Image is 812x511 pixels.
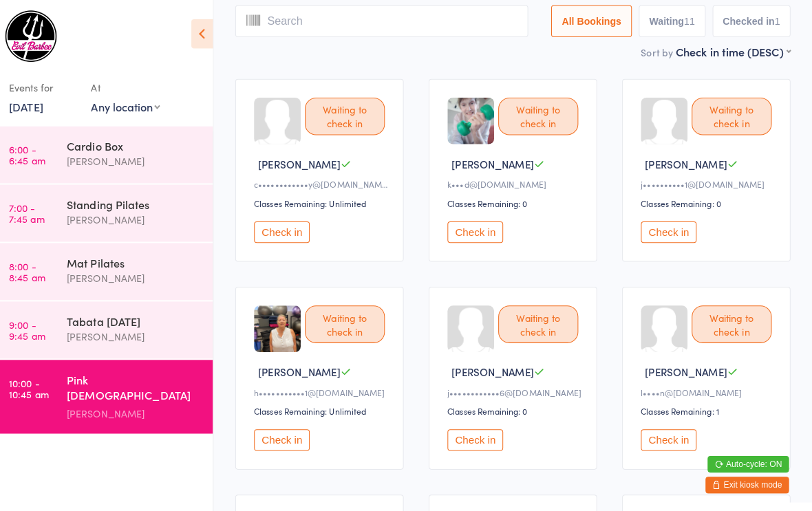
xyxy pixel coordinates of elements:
div: At [99,76,167,98]
a: 8:00 -8:45 amMat Pilates[PERSON_NAME] [4,241,220,297]
div: k•••d@[DOMAIN_NAME] [451,177,585,188]
button: Auto-cycle: ON [709,451,789,468]
div: Waiting to check in [310,303,389,340]
div: Standing Pilates [75,195,208,210]
label: Sort by [643,45,674,59]
span: [PERSON_NAME] [264,155,345,170]
time: 7:00 - 7:45 am [18,200,53,222]
a: 7:00 -7:45 amStanding Pilates[PERSON_NAME] [4,183,220,239]
time: 8:00 - 8:45 am [18,258,54,280]
div: Tabata [DATE] [75,310,208,325]
div: j••••••••••••6@[DOMAIN_NAME] [451,382,585,394]
button: Check in [643,219,698,241]
div: Waiting to check in [310,97,389,134]
div: Waiting to check in [502,303,581,340]
div: Classes Remaining: Unlimited [260,195,394,207]
img: Evil Barbee Personal Training [14,10,65,62]
time: 9:00 - 9:45 am [18,316,54,338]
span: [PERSON_NAME] [456,155,537,170]
div: Pink [DEMOGRAPHIC_DATA] Strength [75,368,208,402]
div: Mat Pilates [75,252,208,268]
a: [DATE] [18,98,52,113]
div: Any location [99,98,167,113]
button: Check in [260,219,315,241]
button: Check in [451,425,506,446]
a: 9:00 -9:45 amTabata [DATE][PERSON_NAME] [4,298,220,355]
img: image1674601175.png [260,303,306,349]
div: Cardio Box [75,137,208,152]
div: h•••••••••••1@[DOMAIN_NAME] [260,382,394,394]
div: 1 [775,16,780,27]
div: Classes Remaining: 0 [451,401,585,413]
div: Waiting to check in [693,303,772,340]
div: Classes Remaining: 0 [451,195,585,207]
div: Check in time (DESC) [677,44,791,59]
div: [PERSON_NAME] [75,210,208,226]
div: [PERSON_NAME] [75,402,208,417]
div: l••••n@[DOMAIN_NAME] [643,382,776,394]
button: Waiting11 [641,6,707,37]
button: Checked in1 [714,6,791,37]
div: [PERSON_NAME] [75,268,208,283]
a: 6:00 -6:45 amCardio Box[PERSON_NAME] [4,125,220,182]
img: image1654140768.png [451,97,498,143]
div: Classes Remaining: Unlimited [260,401,394,413]
button: Check in [260,425,315,446]
div: c••••••••••••y@[DOMAIN_NAME] [260,177,394,188]
div: Waiting to check in [502,97,581,134]
div: Classes Remaining: 0 [643,195,776,207]
a: 10:00 -10:45 amPink [DEMOGRAPHIC_DATA] Strength[PERSON_NAME] [4,356,220,429]
div: Events for [18,76,85,98]
input: Search [242,6,531,37]
button: Check in [643,425,698,446]
div: 11 [685,16,696,27]
time: 6:00 - 6:45 am [18,142,54,164]
div: j••••••••••1@[DOMAIN_NAME] [643,177,776,188]
span: [PERSON_NAME] [647,361,728,376]
span: [PERSON_NAME] [264,361,345,376]
button: Check in [451,219,506,241]
time: 10:00 - 10:45 am [18,373,57,395]
div: [PERSON_NAME] [75,152,208,168]
button: All Bookings [554,6,634,37]
span: [PERSON_NAME] [647,155,728,170]
button: Exit kiosk mode [707,472,789,488]
span: [PERSON_NAME] [456,361,537,376]
div: [PERSON_NAME] [75,325,208,341]
div: Waiting to check in [693,97,772,134]
div: Classes Remaining: 1 [643,401,776,413]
